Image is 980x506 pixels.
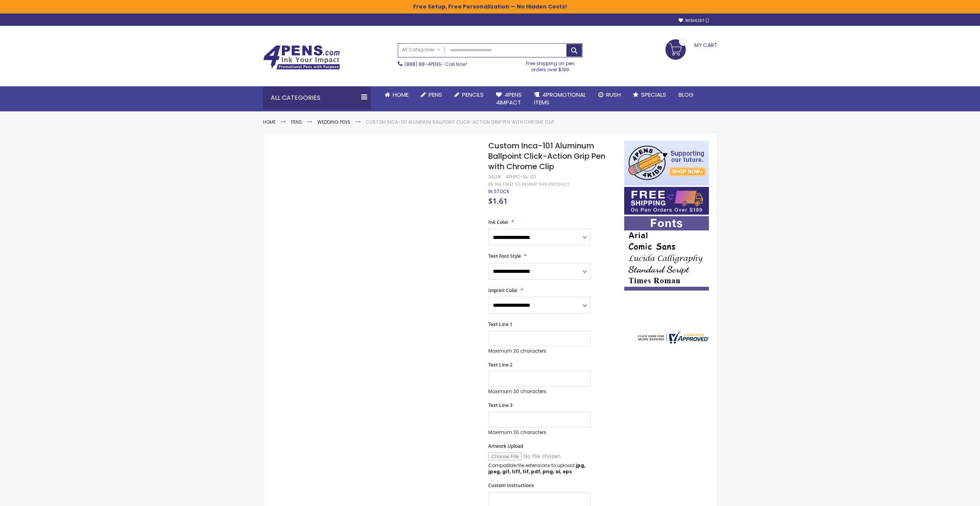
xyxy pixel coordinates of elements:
[263,45,340,70] img: 4Pens Custom Pens and Promotional Products
[291,119,302,125] a: Pens
[488,188,509,195] div: Availability
[415,86,448,103] a: Pens
[490,86,528,111] a: 4Pens4impact
[379,86,415,103] a: Home
[488,321,513,328] span: Text Line 1
[496,91,522,106] span: 4Pens 4impact
[488,173,503,180] strong: SKU
[506,174,536,180] div: 4PHPC-IA-101
[534,91,586,106] span: 4PROMOTIONAL ITEMS
[317,119,350,125] a: Wedding Pens
[672,86,700,103] a: Blog
[624,187,709,215] img: Free shipping on orders over $199
[429,91,442,99] span: Pens
[263,119,276,125] a: Home
[488,287,518,294] span: Imprint Color
[488,482,534,489] span: Custom Instructions
[488,443,523,449] span: Artwork Upload
[488,429,591,435] p: Maximum 20 characters
[636,331,709,344] img: 4pens.com widget logo
[366,119,554,125] li: Custom Inca-101 Aluminum Ballpoint Click-Action Grip Pen with Chrome Clip
[488,402,513,408] span: Text Line 3
[488,253,521,259] span: Text Font Style
[636,339,709,345] a: 4pens.com certificate URL
[518,57,583,73] div: Free shipping on pen orders over $199
[528,86,592,111] a: 4PROMOTIONALITEMS
[678,91,694,99] span: Blog
[488,140,605,172] span: Custom Inca-101 Aluminum Ballpoint Click-Action Grip Pen with Chrome Clip
[592,86,627,103] a: Rush
[488,388,591,395] p: Maximum 20 characters
[488,219,508,225] span: Ink Color
[488,188,509,195] span: In stock
[488,361,513,368] span: Text Line 2
[624,141,709,185] img: 4pens 4 kids
[488,462,591,475] p: Compatible file extensions to upload:
[606,91,621,99] span: Rush
[402,47,441,53] span: All Categories
[404,61,467,67] span: - Call Now!
[488,462,585,475] strong: jpg, jpeg, gif, tiff, tif, pdf, png, ai, eps
[404,61,441,67] a: (888) 88-4PENS
[393,91,409,99] span: Home
[263,86,371,109] div: All Categories
[488,182,569,187] a: Be the first to review this product
[488,196,508,206] span: $1.61
[641,91,666,99] span: Specials
[678,18,709,24] a: Wishlist
[916,485,980,506] iframe: Google Customer Reviews
[627,86,672,103] a: Specials
[448,86,490,103] a: Pencils
[462,91,484,99] span: Pencils
[488,348,591,354] p: Maximum 20 characters
[624,216,709,291] img: font-personalization-examples
[398,44,444,56] a: All Categories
